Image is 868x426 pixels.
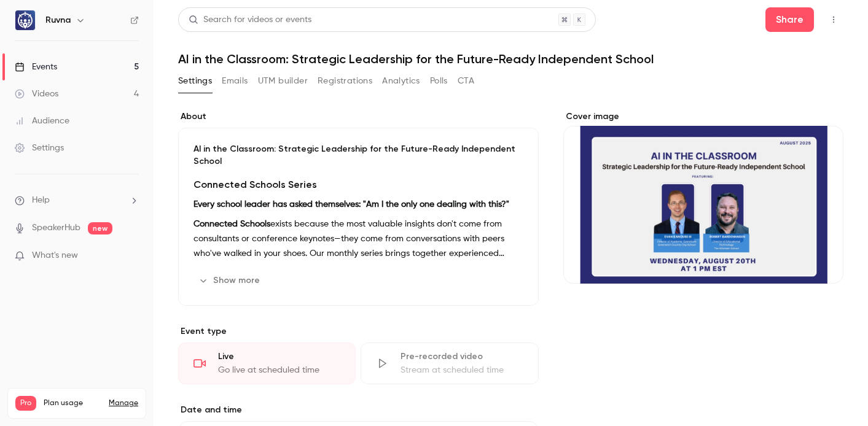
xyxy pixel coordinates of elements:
[15,61,57,73] div: Events
[194,220,270,228] strong: Connected Schools
[178,110,539,123] label: About
[430,71,448,91] button: Polls
[178,404,539,416] label: Date and time
[401,350,523,363] div: Pre-recorded video
[258,71,308,91] button: UTM builder
[124,250,139,261] iframe: Noticeable Trigger
[15,396,36,411] span: Pro
[15,142,64,154] div: Settings
[194,217,523,261] p: exists because the most valuable insights don't come from consultants or conference keynotes—they...
[563,110,843,284] section: Cover image
[178,343,356,384] div: LiveGo live at scheduled time
[44,398,101,408] span: Plan usage
[15,115,69,127] div: Audience
[361,343,538,384] div: Pre-recorded videoStream at scheduled time
[15,194,139,207] li: help-dropdown-opener
[88,222,112,234] span: new
[15,10,35,30] img: Ruvna
[218,364,340,376] div: Go live at scheduled time
[32,194,50,207] span: Help
[194,179,317,190] strong: Connected Schools Series
[382,71,420,91] button: Analytics
[401,364,523,376] div: Stream at scheduled time
[194,200,509,209] strong: Every school leader has asked themselves: "Am I the only one dealing with this?"
[15,88,58,100] div: Videos
[194,143,523,168] p: AI in the Classroom: Strategic Leadership for the Future-Ready Independent School
[458,71,474,91] button: CTA
[765,7,814,32] button: Share
[32,249,78,262] span: What's new
[189,14,311,26] div: Search for videos or events
[178,71,212,91] button: Settings
[178,325,539,338] p: Event type
[563,110,843,123] label: Cover image
[194,271,267,290] button: Show more
[109,398,138,408] a: Manage
[318,71,372,91] button: Registrations
[222,71,248,91] button: Emails
[218,350,340,363] div: Live
[45,14,71,26] h6: Ruvna
[32,222,80,234] a: SpeakerHub
[178,52,843,66] h1: AI in the Classroom: Strategic Leadership for the Future-Ready Independent School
